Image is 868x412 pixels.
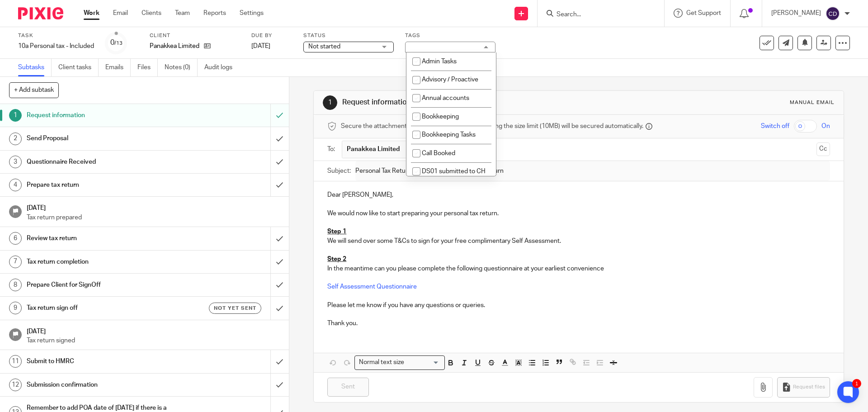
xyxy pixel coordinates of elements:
div: Manual email [790,99,835,106]
label: Subject: [327,166,351,175]
label: To: [327,145,337,154]
div: 7 [9,256,22,268]
span: On [821,122,830,131]
span: Not started [308,43,340,50]
button: Cc [816,142,830,156]
label: Client [150,32,240,39]
p: Panakkea Limited [150,42,199,51]
h1: Tax return completion [27,255,183,269]
div: 0 [110,38,123,48]
a: Reports [203,9,226,18]
div: 4 [9,179,22,191]
a: Clients [142,9,161,18]
p: Dear [PERSON_NAME], [327,190,830,199]
span: Secure the attachments in this message. Files exceeding the size limit (10MB) will be secured aut... [341,122,643,131]
div: 1 [9,109,22,122]
a: Team [175,9,190,18]
h1: Review tax return [27,232,183,245]
span: Call Booked [422,150,455,156]
h1: Submission confirmation [27,378,183,392]
a: Self Assessment Questionnaire [327,284,417,290]
a: Files [137,59,158,76]
label: Status [303,32,394,39]
h1: Prepare tax return [27,178,183,192]
span: Request files [793,384,825,391]
p: Tax return signed [27,336,280,345]
small: /13 [114,41,123,46]
div: 9 [9,302,22,314]
a: Email [113,9,128,18]
h1: Request information [342,98,598,107]
p: Please let me know if you have any questions or queries. [327,301,830,310]
span: Bookkeeping Tasks [422,132,476,138]
div: 10a Personal tax - Included [18,42,94,51]
span: DS01 submitted to CH [422,168,486,175]
span: Get Support [686,10,721,16]
a: Client tasks [58,59,99,76]
h1: Prepare Client for SignOff [27,278,183,292]
h1: [DATE] [27,201,280,213]
div: 12 [9,379,22,391]
label: Tags [405,32,495,39]
span: Bookkeeping [422,114,459,120]
span: Panakkea Limited [347,145,400,154]
u: Step 1 [327,228,346,235]
div: 6 [9,232,22,245]
div: 2 [9,133,22,145]
p: In the meantime can you please complete the following questionnaire at your earliest convenience [327,264,830,273]
span: Not yet sent [214,304,256,312]
a: Subtasks [18,59,52,76]
p: We will send over some T&Cs to sign for your free complimentary Self Assessment. [327,237,830,246]
p: [PERSON_NAME] [771,9,821,18]
label: Due by [251,32,292,39]
div: 1 [852,379,861,388]
div: 11 [9,355,22,368]
button: + Add subtask [9,82,59,98]
h1: Send Proposal [27,132,183,145]
button: Request files [777,377,830,398]
input: Sent [327,378,369,397]
h1: Tax return sign off [27,301,183,315]
div: 3 [9,156,22,168]
span: Switch off [761,122,789,131]
p: We would now like to start preparing your personal tax return. [327,209,830,218]
h1: Questionnaire Received [27,155,183,169]
div: 1 [323,95,337,110]
u: Step 2 [327,256,346,262]
label: Task [18,32,94,39]
img: svg%3E [826,6,840,21]
div: 8 [9,279,22,291]
a: Emails [105,59,131,76]
h1: [DATE] [27,325,280,336]
h1: Request information [27,109,183,122]
span: Annual accounts [422,95,469,101]
input: Search for option [407,358,439,367]
div: Search for option [354,355,445,369]
input: Search [556,11,637,19]
a: Audit logs [204,59,239,76]
p: Thank you. [327,319,830,328]
span: Normal text size [357,358,406,367]
img: Pixie [18,7,63,19]
p: Tax return prepared [27,213,280,222]
a: Notes (0) [165,59,198,76]
span: Admin Tasks [422,58,457,65]
h1: Submit to HMRC [27,355,183,368]
a: Work [84,9,99,18]
a: Settings [240,9,264,18]
span: [DATE] [251,43,270,49]
span: Advisory / Proactive [422,76,478,83]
